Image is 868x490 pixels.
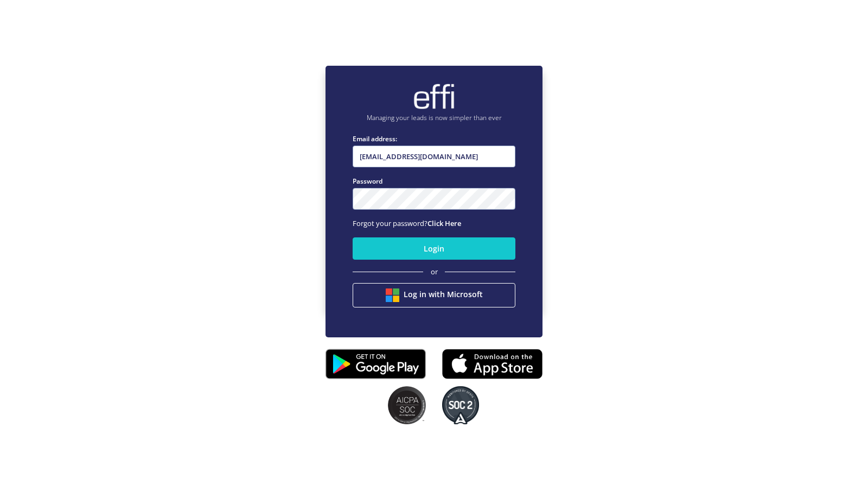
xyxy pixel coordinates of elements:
[386,288,399,302] img: btn google
[412,83,456,110] img: brand-logo.ec75409.png
[325,342,426,386] img: playstore.0fabf2e.png
[353,146,515,167] input: Enter email
[353,176,515,186] label: Password
[353,218,461,228] span: Forgot your password?
[388,386,426,424] img: SOC2 badges
[353,113,515,123] p: Managing your leads is now simpler than ever
[353,237,515,260] button: Login
[353,283,515,307] button: Log in with Microsoft
[431,267,438,278] span: or
[427,218,461,228] a: Click Here
[442,386,479,424] img: SOC2 badges
[442,345,542,382] img: appstore.8725fd3.png
[353,134,515,144] label: Email address:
